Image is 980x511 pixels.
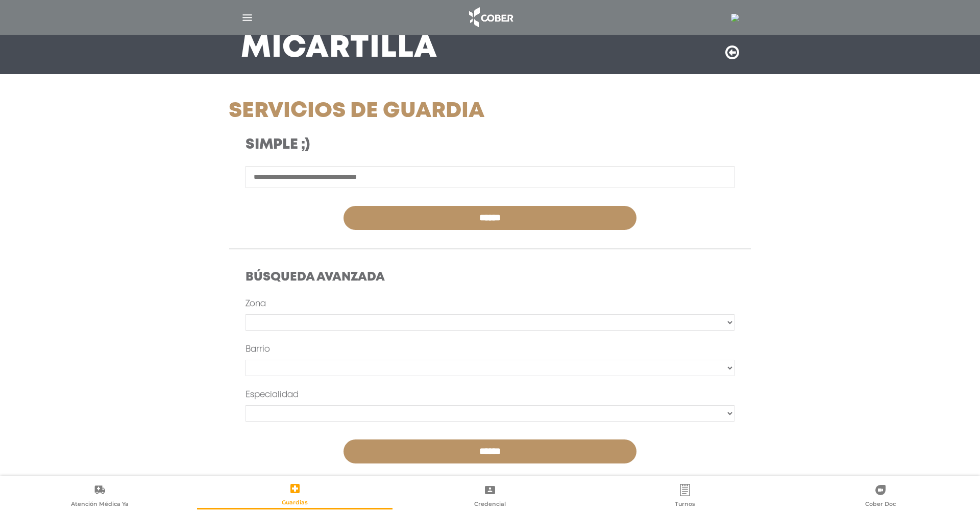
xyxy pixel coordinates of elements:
[865,500,896,509] span: Cober Doc
[675,500,695,509] span: Turnos
[246,270,734,285] h4: Búsqueda Avanzada
[282,499,308,508] span: Guardias
[463,5,517,30] img: logo_cober_home-white.png
[241,11,254,24] img: Cober_menu-lines-white.svg
[393,483,587,509] a: Credencial
[587,483,782,509] a: Turnos
[246,298,266,310] label: Zona
[2,483,197,509] a: Atención Médica Ya
[474,500,506,509] span: Credencial
[229,99,572,124] h1: Servicios de Guardia
[731,14,739,22] img: 5255
[197,482,392,509] a: Guardias
[246,343,270,356] label: Barrio
[246,136,555,154] h3: Simple ;)
[783,483,978,509] a: Cober Doc
[241,35,437,62] h3: Mi Cartilla
[71,500,129,509] span: Atención Médica Ya
[246,389,299,401] label: Especialidad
